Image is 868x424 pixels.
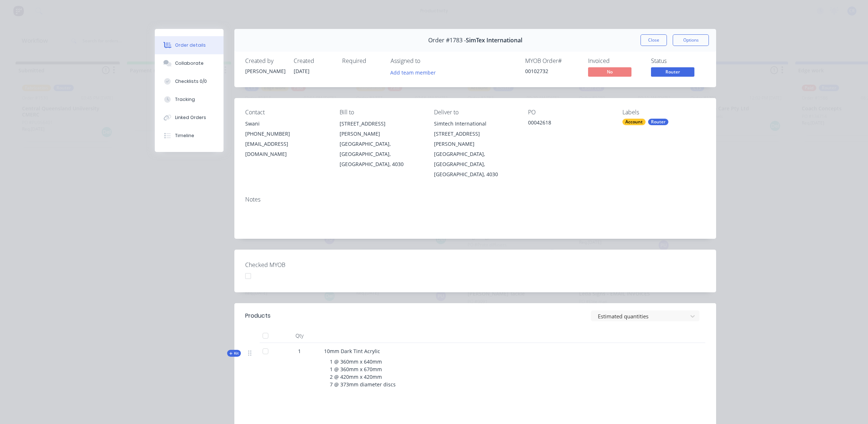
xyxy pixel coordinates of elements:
div: Deliver to [434,109,517,116]
button: Checklists 0/0 [155,72,224,90]
div: Order details [175,42,206,48]
div: Qty [278,328,321,343]
div: Notes [245,196,705,203]
span: Kit [229,351,239,356]
span: 10mm Dark Tint Acrylic [324,348,380,355]
div: PO [528,109,611,116]
div: 00102732 [525,67,579,75]
button: Linked Orders [155,109,224,127]
button: Kit [227,350,241,357]
div: Bill to [340,109,422,116]
label: Checked MYOB [245,260,336,269]
div: Invoiced [588,58,642,64]
div: Required [342,58,382,64]
div: MYOB Order # [525,58,579,64]
button: Timeline [155,127,224,145]
div: Swani [245,119,328,129]
div: Collaborate [175,60,204,67]
span: [DATE] [294,68,310,75]
div: Products [245,311,271,320]
div: [STREET_ADDRESS][PERSON_NAME] [340,119,422,139]
div: Tracking [175,96,195,103]
div: Timeline [175,132,194,139]
div: Simtech International [STREET_ADDRESS][PERSON_NAME] [434,119,517,149]
div: [GEOGRAPHIC_DATA], [GEOGRAPHIC_DATA], [GEOGRAPHIC_DATA], 4030 [340,139,422,169]
span: 1 @ 360mm x 640mm 1 @ 360mm x 670mm 2 @ 420mm x 420mm 7 @ 373mm diameter discs [330,358,396,388]
button: Router [651,67,694,78]
div: Contact [245,109,328,116]
span: Router [651,67,694,76]
span: SimTex International [466,37,522,44]
button: Add team member [387,67,440,77]
div: [GEOGRAPHIC_DATA], [GEOGRAPHIC_DATA], [GEOGRAPHIC_DATA], 4030 [434,149,517,179]
button: Close [641,34,667,46]
div: Status [651,58,705,64]
div: Router [648,119,668,125]
span: 1 [298,347,301,355]
div: [PHONE_NUMBER] [245,129,328,139]
div: Created [294,58,333,64]
button: Order details [155,36,224,54]
button: Tracking [155,90,224,109]
span: Order #1783 - [428,37,466,44]
div: Account [622,119,646,125]
div: 00042618 [528,119,611,129]
div: [STREET_ADDRESS][PERSON_NAME][GEOGRAPHIC_DATA], [GEOGRAPHIC_DATA], [GEOGRAPHIC_DATA], 4030 [340,119,422,169]
div: Labels [622,109,705,116]
div: Created by [245,58,285,64]
div: [EMAIL_ADDRESS][DOMAIN_NAME] [245,139,328,159]
button: Add team member [391,67,440,77]
div: Checklists 0/0 [175,78,207,85]
button: Collaborate [155,54,224,72]
div: Linked Orders [175,114,206,121]
button: Options [673,34,709,46]
div: [PERSON_NAME] [245,67,285,75]
div: Simtech International [STREET_ADDRESS][PERSON_NAME][GEOGRAPHIC_DATA], [GEOGRAPHIC_DATA], [GEOGRAP... [434,119,517,179]
div: Swani[PHONE_NUMBER][EMAIL_ADDRESS][DOMAIN_NAME] [245,119,328,159]
div: Assigned to [391,58,463,64]
span: No [588,67,631,76]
